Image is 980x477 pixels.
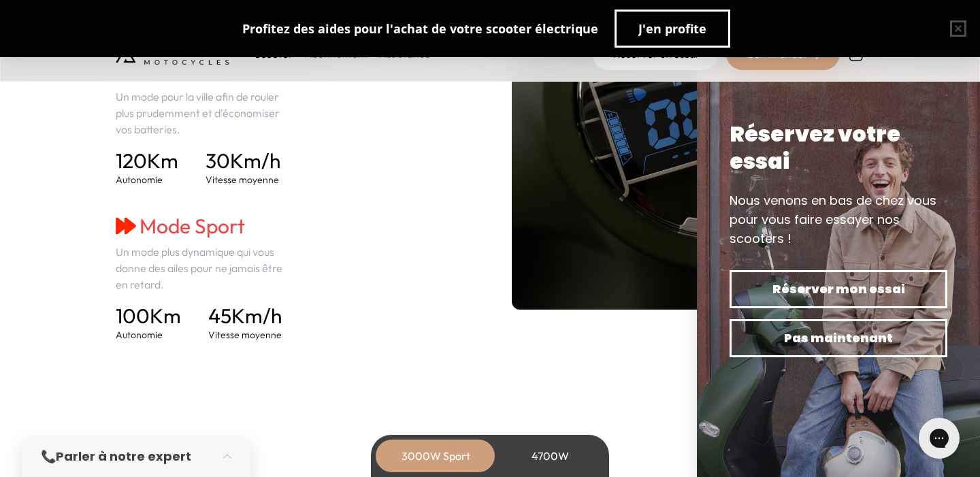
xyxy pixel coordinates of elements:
[208,328,282,342] p: Vitesse moyenne
[116,148,147,174] span: 120
[116,328,181,342] p: Autonomie
[116,303,150,329] span: 100
[208,303,282,328] h4: Km/h
[116,244,292,293] p: Un mode plus dynamique qui vous donne des ailes pour ne jamais être en retard.
[116,88,292,137] p: Un mode pour la ville afin de rouler plus prudemment et d'économiser vos batteries.
[116,59,292,83] h3: Mode Eco
[381,440,490,472] div: 3000W Sport
[206,173,280,186] p: Vitesse moyenne
[116,173,178,186] p: Autonomie
[206,148,280,173] h4: Km/h
[116,148,178,173] h4: Km
[912,413,966,463] iframe: Gorgias live chat messenger
[206,148,230,174] span: 30
[208,303,231,329] span: 45
[495,440,604,472] div: 4700W
[116,216,136,236] img: mode-sport.png
[116,303,181,328] h4: Km
[116,214,292,238] h3: Mode Sport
